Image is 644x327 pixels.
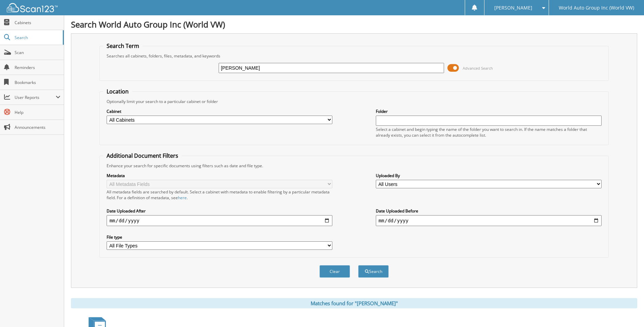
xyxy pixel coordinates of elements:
[71,298,637,308] div: Matches found for "[PERSON_NAME]"
[376,173,602,178] label: Uploaded By
[319,265,350,278] button: Clear
[15,109,60,115] span: Help
[15,94,56,100] span: User Reports
[494,6,532,10] span: [PERSON_NAME]
[107,215,332,226] input: start
[358,265,389,278] button: Search
[376,215,602,226] input: end
[376,208,602,214] label: Date Uploaded Before
[559,6,634,10] span: World Auto Group Inc (World VW)
[376,108,602,114] label: Folder
[15,65,60,70] span: Reminders
[15,50,60,55] span: Scan
[107,234,332,240] label: File type
[103,42,143,50] legend: Search Term
[15,20,60,25] span: Cabinets
[71,19,637,30] h1: Search World Auto Group Inc (World VW)
[103,152,182,159] legend: Additional Document Filters
[463,66,493,71] span: Advanced Search
[178,195,187,201] a: here
[15,35,59,40] span: Search
[103,53,605,59] div: Searches all cabinets, folders, files, metadata, and keywords
[376,126,602,138] div: Select a cabinet and begin typing the name of the folder you want to search in. If the name match...
[103,99,605,104] div: Optionally limit your search to a particular cabinet or folder
[15,124,60,130] span: Announcements
[107,108,332,114] label: Cabinet
[15,80,60,85] span: Bookmarks
[107,208,332,214] label: Date Uploaded After
[7,3,58,12] img: scan123-logo-white.svg
[107,189,332,201] div: All metadata fields are searched by default. Select a cabinet with metadata to enable filtering b...
[103,88,132,95] legend: Location
[103,163,605,169] div: Enhance your search for specific documents using filters such as date and file type.
[107,173,332,178] label: Metadata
